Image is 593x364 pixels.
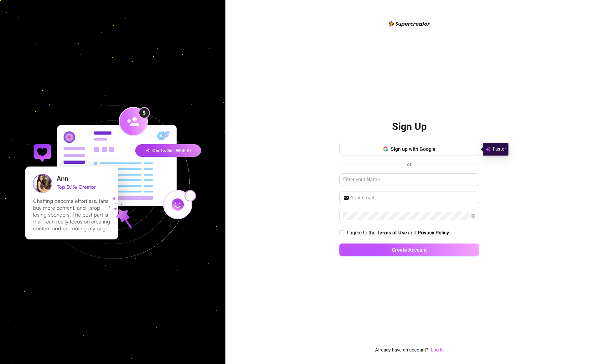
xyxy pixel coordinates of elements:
[377,230,407,236] strong: Terms of Use
[347,230,377,236] span: I agree to the
[408,230,418,236] span: and
[339,173,479,186] input: Enter your Name
[391,146,436,152] span: Sign up with Google
[407,161,411,167] span: or
[418,230,449,236] a: Privacy Policy
[339,244,479,256] button: Create Account
[418,230,449,236] strong: Privacy Policy
[493,146,506,153] span: Faster
[392,247,427,253] span: Create Account
[339,143,479,155] button: Sign up with Google
[431,347,444,353] a: Log In
[375,346,428,354] span: Already have an account?
[377,230,407,236] a: Terms of Use
[431,346,444,354] a: Log In
[351,194,475,202] input: Your email
[389,21,430,27] img: logo-BBDzfeDw.svg
[4,74,221,290] img: signup-background-D0MIrEPF.svg
[392,120,427,133] h2: Sign Up
[470,213,475,218] span: eye-invisible
[485,146,490,153] img: svg%3e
